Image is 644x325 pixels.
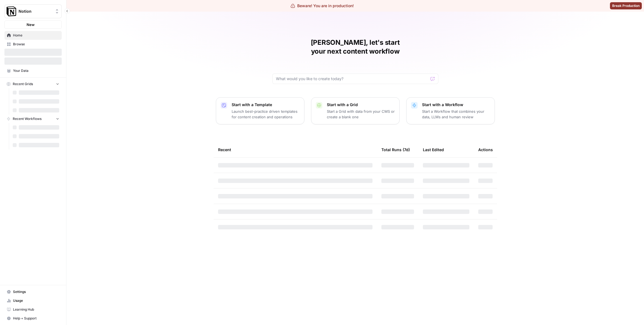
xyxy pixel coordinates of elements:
a: Browse [4,40,62,49]
span: Your Data [13,68,59,73]
button: Help + Support [4,314,62,323]
button: Break Production [610,2,642,9]
a: Your Data [4,66,62,75]
a: Settings [4,287,62,296]
div: Beware! You are in production! [291,3,354,9]
span: Recent Workflows [13,116,42,121]
div: Actions [478,142,493,157]
div: Recent [218,142,373,157]
span: Settings [13,289,59,294]
span: New [27,22,35,27]
div: Last Edited [423,142,444,157]
p: Start with a Grid [327,102,395,108]
button: Workspace: Notion [4,4,62,18]
span: Usage [13,298,59,303]
p: Start with a Workflow [422,102,490,108]
div: Total Runs (7d) [381,142,410,157]
a: Learning Hub [4,305,62,314]
button: Start with a TemplateLaunch best-practice driven templates for content creation and operations [216,97,304,124]
span: Home [13,33,59,38]
span: Break Production [612,3,640,8]
span: Help + Support [13,316,59,321]
span: Browse [13,42,59,47]
p: Launch best-practice driven templates for content creation and operations [232,109,300,120]
p: Start with a Template [232,102,300,108]
button: New [4,20,62,29]
span: Learning Hub [13,307,59,312]
h1: [PERSON_NAME], let's start your next content workflow [272,38,438,56]
a: Usage [4,296,62,305]
span: Recent Grids [13,82,33,87]
button: Start with a GridStart a Grid with data from your CMS or create a blank one [311,97,400,124]
img: Notion Logo [6,6,16,16]
a: Home [4,31,62,40]
p: Start a Workflow that combines your data, LLMs and human review [422,109,490,120]
button: Recent Workflows [4,115,62,123]
input: What would you like to create today? [276,76,428,82]
button: Start with a WorkflowStart a Workflow that combines your data, LLMs and human review [406,97,495,124]
span: Notion [19,9,52,14]
p: Start a Grid with data from your CMS or create a blank one [327,109,395,120]
button: Recent Grids [4,80,62,88]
